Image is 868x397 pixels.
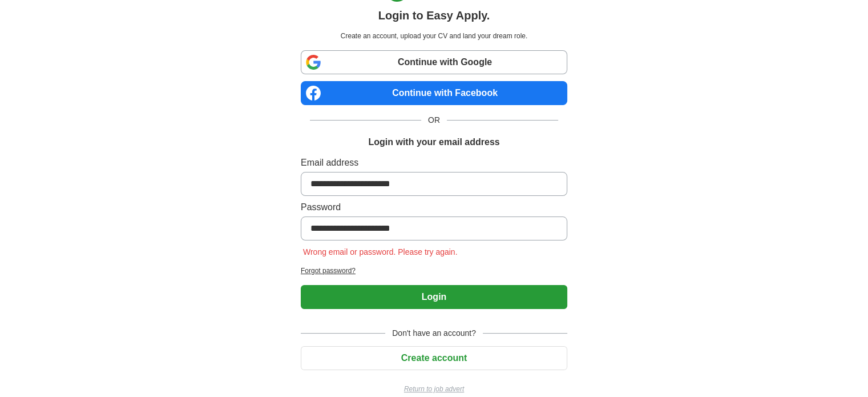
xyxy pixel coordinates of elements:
span: Don't have an account? [385,327,483,339]
a: Create account [301,353,567,363]
span: OR [421,114,447,126]
a: Continue with Facebook [301,81,567,105]
h1: Login to Easy Apply. [378,7,490,24]
p: Create an account, upload your CV and land your dream role. [303,31,565,41]
a: Return to job advert [301,384,567,394]
a: Continue with Google [301,50,567,74]
a: Forgot password? [301,266,567,276]
h1: Login with your email address [368,135,499,149]
button: Create account [301,346,567,370]
label: Password [301,200,567,214]
label: Email address [301,156,567,170]
button: Login [301,285,567,309]
span: Wrong email or password. Please try again. [301,247,460,256]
